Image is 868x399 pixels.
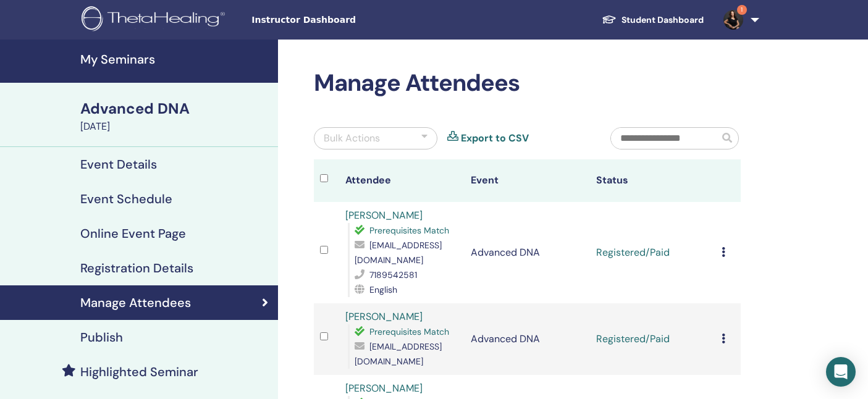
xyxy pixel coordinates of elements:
th: Status [590,159,715,202]
h4: Online Event Page [80,226,186,241]
a: [PERSON_NAME] [345,310,423,323]
span: [EMAIL_ADDRESS][DOMAIN_NAME] [355,341,442,367]
h4: Event Details [80,157,157,172]
td: Advanced DNA [465,202,590,303]
span: [EMAIL_ADDRESS][DOMAIN_NAME] [355,240,442,266]
a: Student Dashboard [592,9,714,31]
h4: Publish [80,330,123,345]
a: [PERSON_NAME] [345,209,423,222]
img: graduation-cap-white.svg [602,14,617,25]
th: Event [465,159,590,202]
h4: Highlighted Seminar [80,364,198,379]
th: Attendee [339,159,465,202]
a: Advanced DNA[DATE] [73,98,278,134]
span: 1 [737,5,747,15]
span: Prerequisites Match [369,225,449,236]
img: logo.png [82,6,229,34]
h2: Manage Attendees [314,69,741,98]
h4: Registration Details [80,261,193,275]
div: Advanced DNA [80,98,271,119]
h4: Manage Attendees [80,295,191,310]
img: default.jpg [723,10,743,30]
div: Open Intercom Messenger [826,357,856,387]
h4: Event Schedule [80,191,172,206]
td: Advanced DNA [465,303,590,375]
span: 7189542581 [369,269,417,280]
div: [DATE] [80,119,271,134]
span: Instructor Dashboard [251,14,437,27]
div: Bulk Actions [324,131,380,146]
span: Prerequisites Match [369,326,449,337]
a: Export to CSV [461,131,529,146]
h4: My Seminars [80,52,271,67]
span: English [369,284,397,295]
a: [PERSON_NAME] [345,382,423,395]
